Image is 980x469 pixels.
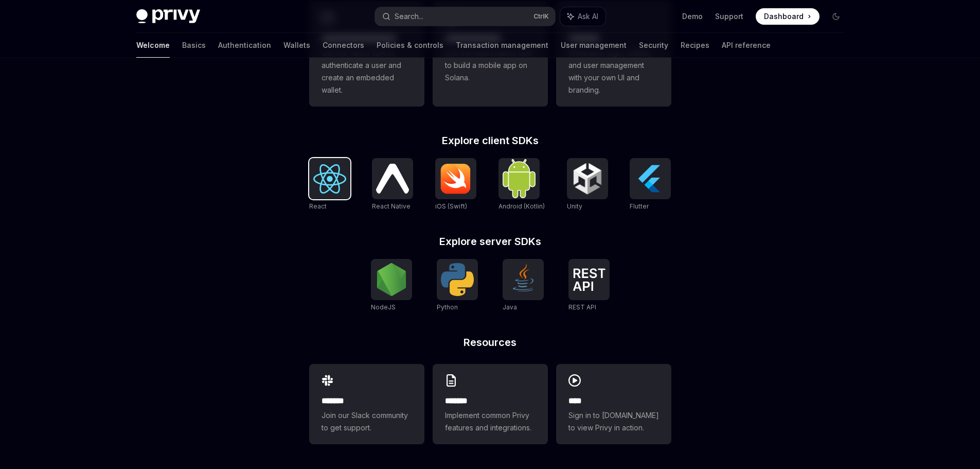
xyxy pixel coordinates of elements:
[533,12,549,21] span: Ctrl K
[561,33,627,58] a: User management
[439,163,472,194] img: iOS (Swift)
[630,158,671,212] a: FlutterFlutter
[498,202,545,210] span: Android (Kotlin)
[375,263,408,296] img: NodeJS
[377,33,443,58] a: Policies & controls
[309,236,671,247] h2: Explore server SDKs
[503,259,544,312] a: JavaJava
[309,364,424,444] a: **** **Join our Slack community to get support.
[630,202,649,210] span: Flutter
[182,33,206,58] a: Basics
[456,33,548,58] a: Transaction management
[371,303,396,311] span: NodeJS
[441,263,474,296] img: Python
[560,7,605,26] button: Ask AI
[136,9,200,24] img: dark logo
[437,303,458,311] span: Python
[309,202,327,210] span: React
[682,11,703,22] a: Demo
[375,7,555,26] button: Search...CtrlK
[433,364,548,444] a: **** **Implement common Privy features and integrations.
[503,303,517,311] span: Java
[568,259,610,312] a: REST APIREST API
[372,158,413,212] a: React NativeReact Native
[756,8,819,25] a: Dashboard
[322,47,412,96] span: Use the React SDK to authenticate a user and create an embedded wallet.
[435,158,476,212] a: iOS (Swift)iOS (Swift)
[376,164,409,193] img: React Native
[503,159,536,198] img: Android (Kotlin)
[372,202,411,210] span: React Native
[218,33,271,58] a: Authentication
[313,164,346,194] img: React
[828,8,844,25] button: Toggle dark mode
[568,47,659,96] span: Whitelabel login, wallets, and user management with your own UI and branding.
[322,409,412,434] span: Join our Slack community to get support.
[283,33,310,58] a: Wallets
[371,259,412,312] a: NodeJSNodeJS
[309,337,671,348] h2: Resources
[573,268,605,291] img: REST API
[681,33,709,58] a: Recipes
[136,33,170,58] a: Welcome
[567,202,582,210] span: Unity
[715,11,743,22] a: Support
[445,409,536,434] span: Implement common Privy features and integrations.
[323,33,364,58] a: Connectors
[445,47,536,84] span: Use the React Native SDK to build a mobile app on Solana.
[498,158,545,212] a: Android (Kotlin)Android (Kotlin)
[567,158,608,212] a: UnityUnity
[722,33,771,58] a: API reference
[568,409,659,434] span: Sign in to [DOMAIN_NAME] to view Privy in action.
[568,303,596,311] span: REST API
[437,259,478,312] a: PythonPython
[507,263,540,296] img: Java
[578,11,598,22] span: Ask AI
[309,158,350,212] a: ReactReact
[435,202,467,210] span: iOS (Swift)
[571,162,604,195] img: Unity
[395,10,423,23] div: Search...
[309,135,671,146] h2: Explore client SDKs
[634,162,667,195] img: Flutter
[764,11,804,22] span: Dashboard
[639,33,668,58] a: Security
[556,364,671,444] a: ****Sign in to [DOMAIN_NAME] to view Privy in action.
